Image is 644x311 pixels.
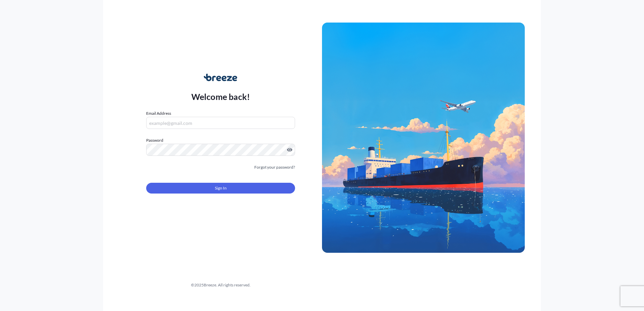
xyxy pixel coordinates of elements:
[146,137,295,144] label: Password
[322,23,525,253] img: Ship illustration
[146,183,295,194] button: Sign In
[215,185,227,192] span: Sign In
[119,282,322,288] div: © 2025 Breeze. All rights reserved.
[191,91,250,102] p: Welcome back!
[146,110,171,117] label: Email Address
[254,164,295,171] a: Forgot your password?
[287,147,292,152] button: Show password
[146,117,295,129] input: example@gmail.com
